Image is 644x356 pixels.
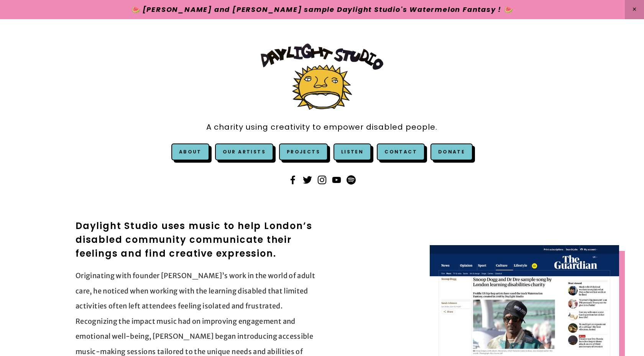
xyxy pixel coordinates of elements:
h2: Daylight Studio uses music to help London’s disabled community communicate their feelings and fin... [76,219,315,260]
a: About [179,148,202,155]
a: Our Artists [215,143,273,160]
a: Listen [341,148,363,155]
a: Contact [377,143,425,160]
img: Daylight Studio [261,43,383,110]
a: Projects [279,143,328,160]
a: A charity using creativity to empower disabled people. [206,119,437,136]
a: Donate [430,143,473,160]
